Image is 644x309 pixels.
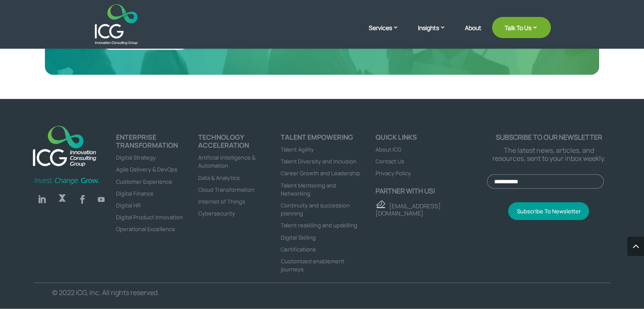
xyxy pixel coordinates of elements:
h4: Talent Empowering [281,133,363,145]
button: Subscribe To Newsletter [508,202,589,220]
a: About ICG [376,146,401,153]
a: Cybersecurity [198,210,235,217]
a: Cloud Transformation [198,186,254,193]
a: Talent Agility [281,146,314,153]
h4: Quick links [376,133,487,145]
a: Operational Excellence [116,225,175,233]
img: Invest-Change-Grow-Green [33,177,100,185]
a: Career Growth and Leadership [281,169,360,177]
a: Certifications [281,246,316,253]
img: ICG-new logo (1) [28,121,101,171]
a: Follow on LinkedIn [33,191,50,208]
a: Talent reskilling and upskilling [281,221,357,229]
h4: ENTERPRISE TRANSFORMATION [116,133,199,153]
a: logo_footer [28,121,101,173]
a: Follow on Youtube [94,193,108,206]
a: Contact Us [376,157,404,165]
a: Privacy Policy [376,169,411,177]
a: Follow on Facebook [74,191,91,208]
a: Digital Strategy [116,154,156,161]
img: email - ICG [376,200,385,209]
a: Digital Finance [116,190,154,197]
a: Customer Experience [116,178,172,185]
a: Continuity and succession planning [281,201,350,217]
h4: TECHNOLOGY ACCELERATION [198,133,281,153]
a: Internet of Things [198,198,245,205]
a: About [465,25,481,44]
p: Subscribe to our newsletter [487,133,611,141]
a: Follow on X [54,191,71,208]
a: Talk To Us [492,17,551,38]
a: Data & Analytics [198,174,240,182]
p: Partner with us! [376,187,487,195]
a: Insights [418,23,454,44]
a: Talent Mentoring and Networking [281,182,336,197]
a: Customized enablement journeys [281,257,344,273]
a: Digital Product Innovation [116,213,183,221]
a: [EMAIL_ADDRESS][DOMAIN_NAME] [376,202,441,217]
span: Subscribe To Newsletter [517,207,580,215]
a: Digital Skilling [281,234,316,241]
iframe: Chat Widget [503,218,644,309]
a: Artificial intelligence & Automation [198,154,255,169]
p: The latest news, articles, and resources, sent to your inbox weekly. [487,146,611,163]
a: Agile Delivery & DevOps [116,166,177,173]
a: Talent Diversity and Inclusion [281,157,357,165]
a: Services [369,23,407,44]
a: Digital HR [116,201,141,209]
img: ICG [95,4,138,44]
p: © 2022 ICG, Inc. All rights reserved. [52,289,307,297]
